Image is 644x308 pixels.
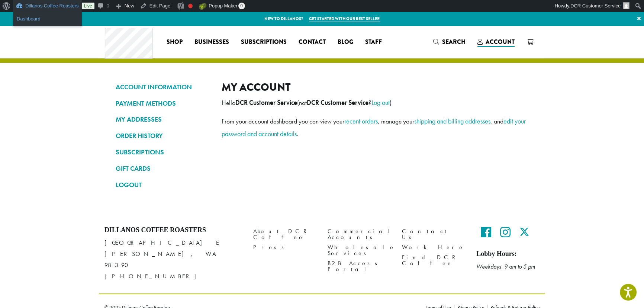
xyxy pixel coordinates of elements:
a: Staff [359,36,387,48]
a: Shop [160,36,188,48]
span: Subscriptions [241,38,286,47]
a: Wholesale Services [328,243,391,259]
span: Search [442,38,466,46]
span: Businesses [194,38,229,47]
a: B2B Access Portal [328,259,391,275]
a: SUBSCRIPTIONS [116,146,210,158]
a: Work Here [402,243,465,253]
span: 0 [238,3,245,9]
a: About DCR Coffee [253,226,316,242]
span: Staff [365,38,381,47]
nav: Account pages [116,81,210,197]
a: ACCOUNT INFORMATION [116,81,210,93]
p: From your account dashboard you can view your , manage your , and . [222,115,528,140]
a: Contact Us [402,226,465,242]
a: LOGOUT [116,179,210,191]
p: Hello (not ? ) [222,96,528,109]
h5: Lobby Hours: [476,250,540,258]
span: DCR Customer Service [570,3,621,9]
p: [GEOGRAPHIC_DATA] E [PERSON_NAME], WA 98390 [PHONE_NUMBER] [104,237,242,282]
h4: Dillanos Coffee Roasters [104,226,242,234]
div: Focus keyphrase not set [188,4,193,8]
a: Dashboard [13,14,82,24]
a: shipping and billing addresses [414,117,490,125]
a: Search [427,36,471,48]
a: MY ADDRESSES [116,113,210,126]
a: Log out [371,98,390,107]
span: Blog [337,38,353,47]
a: PAYMENT METHODS [116,97,210,110]
span: Shop [166,38,182,47]
span: Account [486,38,515,46]
h2: My account [222,81,528,94]
a: ORDER HISTORY [116,129,210,142]
a: Commercial Accounts [328,226,391,242]
a: Find DCR Coffee [402,253,465,269]
a: GIFT CARDS [116,162,210,175]
strong: DCR Customer Service [235,99,297,107]
a: Live [82,3,94,9]
ul: Dillanos Coffee Roasters [13,12,82,26]
a: × [634,12,644,25]
a: Get started with our best seller [309,16,380,22]
a: recent orders [344,117,378,125]
em: Weekdays 9 am to 5 pm [476,263,535,270]
span: Contact [298,38,325,47]
strong: DCR Customer Service [307,99,368,107]
a: Press [253,243,316,253]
